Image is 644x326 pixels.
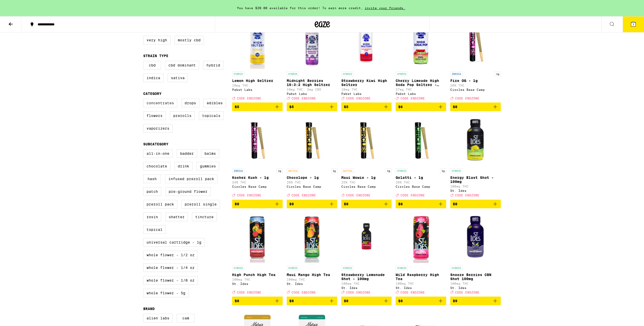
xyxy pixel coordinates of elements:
[396,176,446,180] p: Gelatti - 1g
[289,202,294,206] span: $8
[170,111,195,120] label: Prerolls
[398,202,403,206] span: $8
[396,79,446,87] p: Cherry Limeade High Soda Pop Seltzer - 25mg
[237,6,363,10] span: You have $20.00 available for this order! To earn more credit,
[232,266,244,270] p: HYBRID
[203,99,226,107] label: Edibles
[143,99,177,107] label: Concentrates
[400,194,425,197] span: CODE ENDZONE
[292,291,316,294] span: CODE ENDZONE
[289,105,294,109] span: $5
[143,238,205,247] label: Universal Cartridge - 1g
[341,212,392,263] img: St. Ides - Strawberry Lemonade Shot - 100mg
[453,202,457,206] span: $8
[232,84,283,87] p: 10mg THC
[143,36,170,44] label: Very High
[396,185,446,188] div: Circles Base Camp
[197,162,219,170] label: Gummies
[143,54,168,58] legend: Strain Type
[232,212,283,297] a: Open page for High Punch High Tea from St. Ides
[398,105,403,109] span: $6
[341,266,353,270] p: HYBRID
[143,142,168,146] legend: Subcategory
[450,168,462,173] p: HYBRID
[400,97,425,100] span: CODE ENDZONE
[450,266,462,270] p: HYBRID
[232,18,283,69] img: Pabst Labs - Lemon High Seltzer
[346,291,371,294] span: CODE ENDZONE
[292,194,316,197] span: CODE ENDZONE
[143,187,161,196] label: Patch
[232,282,283,285] div: St. Ides
[396,168,408,173] p: HYBRID
[143,289,189,297] label: Whole Flower - 5g
[455,194,479,197] span: CODE ENDZONE
[341,273,392,281] p: Strawberry Lemonade Shot - 100mg
[287,212,337,297] a: Open page for Maui Mango High Tea from St. Ides
[341,115,392,166] img: Circles Base Camp - Maui Wowie - 1g
[232,79,283,83] p: Lemon High Seltzer
[455,97,479,100] span: CODE ENDZONE
[143,251,198,259] label: Whole Flower - 1/2 oz
[232,212,283,263] img: St. Ides - High Punch High Tea
[287,168,299,173] p: SATIVA
[450,176,501,184] p: Energy Blast Shot - 100mg
[174,36,204,44] label: Mostly CBD
[143,307,155,311] legend: Brand
[450,189,501,192] div: St. Ides
[232,297,283,305] button: Add to bag
[232,278,283,281] p: 100mg THC
[396,92,446,95] div: Pabst Labs
[181,99,199,107] label: Drops
[440,168,446,173] p: 1g
[165,187,211,196] label: Pre-ground Flower
[237,97,261,100] span: CODE ENDZONE
[450,212,501,263] img: St. Ides - Snooze Berries CBN Shot 100mg
[287,282,337,285] div: St. Ides
[341,286,392,289] div: St. Ides
[450,273,501,281] p: Snooze Berries CBN Shot 100mg
[396,200,446,208] button: Add to bag
[341,18,392,102] a: Open page for Strawberry Kiwi High Seltzer from Pabst Labs
[232,115,283,166] img: Circles Base Camp - Kosher Kush - 1g
[143,175,161,183] label: Hash
[232,88,283,91] div: Pabst Labs
[143,213,161,221] label: Rosin
[143,162,170,170] label: Chocolate
[453,105,457,109] span: $8
[341,181,392,184] p: 25% THC
[495,72,501,76] p: 1g
[287,18,337,69] img: Pabst Labs - Midnight Berries 10:3:2 High Seltzer
[341,297,392,305] button: Add to bag
[396,88,446,91] p: 27mg THC
[287,88,337,91] p: 10mg THC: 2mg CBD
[341,92,392,95] div: Pabst Labs
[344,299,348,303] span: $8
[344,105,348,109] span: $5
[396,212,446,263] img: St. Ides - Wild Raspberry High Tea
[450,84,501,87] p: 26% THC
[396,286,446,289] div: St. Ides
[633,23,634,26] span: 7
[292,97,316,100] span: CODE ENDZONE
[287,72,299,76] p: HYBRID
[232,200,283,208] button: Add to bag
[396,212,446,297] a: Open page for Wild Raspberry High Tea from St. Ides
[143,61,161,70] label: CBD
[287,266,299,270] p: HYBRID
[396,18,446,69] img: Pabst Labs - Cherry Limeade High Soda Pop Seltzer - 25mg
[143,111,166,120] label: Flowers
[385,168,392,173] p: 1g
[287,200,337,208] button: Add to bag
[174,162,192,170] label: Drink
[143,124,173,133] label: Vaporizers
[396,102,446,111] button: Add to bag
[235,202,239,206] span: $8
[341,282,392,285] p: 100mg THC
[289,299,294,303] span: $8
[232,181,283,184] p: 24% THC
[237,291,261,294] span: CODE ENDZONE
[287,273,337,277] p: Maui Mango High Tea
[341,88,392,91] p: 10mg THC
[623,16,644,32] button: 7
